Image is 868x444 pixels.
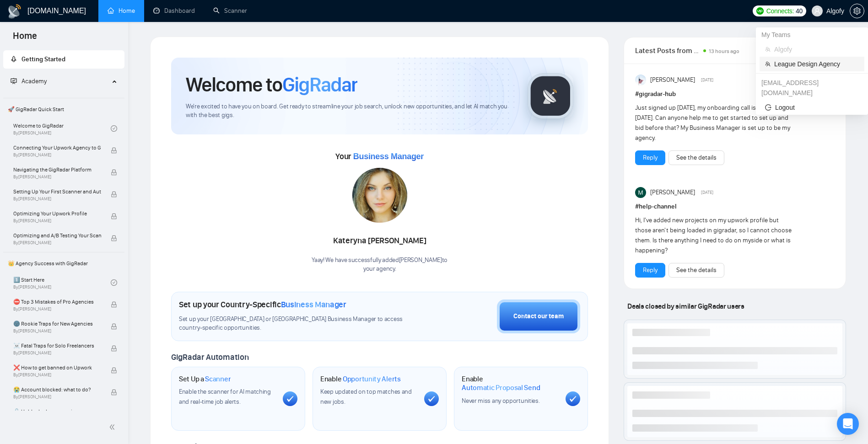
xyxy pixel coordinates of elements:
span: Latest Posts from the GigRadar Community [635,45,700,56]
a: See the details [676,265,717,275]
img: Milan Stojanovic [635,187,646,198]
span: Setting Up Your First Scanner and Auto-Bidder [13,187,101,196]
span: By [PERSON_NAME] [13,394,101,400]
span: setting [850,7,864,15]
span: By [PERSON_NAME] [13,152,101,158]
a: Reply [643,265,658,275]
span: rocket [11,56,17,62]
span: Optimizing Your Upwork Profile [13,209,101,218]
span: lock [111,367,117,374]
div: Just signed up [DATE], my onboarding call is not till [DATE]. Can anyone help me to get started t... [635,103,795,143]
span: Automatic Proposal Send [462,383,540,392]
p: your agency . [312,265,447,273]
span: Navigating the GigRadar Platform [13,165,101,174]
button: See the details [669,150,724,165]
button: Reply [635,150,665,165]
span: 🚀 GigRadar Quick Start [4,100,124,118]
span: team [765,61,771,67]
span: check-circle [111,279,117,286]
span: lock [111,169,117,176]
span: Home [5,29,44,48]
li: Getting Started [3,50,124,69]
div: Open Intercom Messenger [837,413,859,435]
span: Deals closed by similar GigRadar users [624,298,748,314]
span: lock [111,345,117,352]
button: Reply [635,263,665,278]
h1: Set Up a [179,374,231,384]
span: 🔓 Unblocked cases: review [13,407,101,416]
span: lock [111,301,117,308]
span: ☠️ Fatal Traps for Solo Freelancers [13,341,101,350]
span: lock [111,191,117,198]
h1: Enable [462,374,558,392]
span: lock [111,323,117,330]
span: Keep updated on top matches and new jobs. [320,388,412,406]
span: Your [335,151,424,161]
h1: Enable [320,374,401,384]
span: 13 hours ago [709,48,739,54]
h1: Welcome to [186,72,357,97]
img: Anisuzzaman Khan [635,75,646,86]
span: Business Manager [281,300,346,310]
span: lock [111,389,117,396]
span: Connecting Your Upwork Agency to GigRadar [13,143,101,152]
span: Algofy [774,44,859,54]
a: searchScanner [213,7,247,15]
span: [PERSON_NAME] [650,187,695,198]
span: Getting Started [22,55,65,63]
span: Academy [22,77,47,85]
span: By [PERSON_NAME] [13,328,101,334]
span: By [PERSON_NAME] [13,174,101,180]
div: Hi, I've added new projects on my upwork profile but those aren't being loaded in gigradar, so I ... [635,215,795,256]
div: Yaay! We have successfully added [PERSON_NAME] to [312,256,447,273]
span: ❌ How to get banned on Upwork [13,363,101,372]
a: dashboardDashboard [153,7,195,15]
h1: # help-channel [635,202,835,212]
span: Optimizing and A/B Testing Your Scanner for Better Results [13,231,101,240]
span: team [765,47,771,52]
span: Never miss any opportunities. [462,397,539,405]
span: We're excited to have you on board. Get ready to streamline your job search, unlock new opportuni... [186,102,513,120]
span: Set up your [GEOGRAPHIC_DATA] or [GEOGRAPHIC_DATA] Business Manager to access country-specific op... [179,315,420,332]
span: double-left [109,423,118,432]
a: 1️⃣ Start HereBy[PERSON_NAME] [13,273,111,293]
span: Scanner [205,374,231,384]
a: Welcome to GigRadarBy[PERSON_NAME] [13,118,111,139]
img: gigradar-logo.png [528,73,573,119]
span: GigRadar Automation [171,352,248,362]
a: setting [850,7,864,15]
span: Logout [765,102,859,112]
span: League Design Agency [774,59,859,69]
img: logo [7,4,22,19]
a: Reply [643,153,658,163]
div: Kateryna [PERSON_NAME] [312,233,447,249]
span: lock [111,235,117,241]
a: See the details [676,153,717,163]
span: ⛔ Top 3 Mistakes of Pro Agencies [13,297,101,306]
div: My Teams [756,27,868,42]
span: By [PERSON_NAME] [13,196,101,202]
span: fund-projection-screen [11,78,17,84]
button: setting [850,4,864,18]
span: By [PERSON_NAME] [13,218,101,224]
h1: # gigradar-hub [635,89,835,99]
span: By [PERSON_NAME] [13,372,101,378]
span: Connects: [766,6,794,16]
span: [PERSON_NAME] [650,75,695,85]
img: upwork-logo.png [756,7,764,15]
span: GigRadar [282,72,357,97]
span: Enable the scanner for AI matching and real-time job alerts. [179,388,271,406]
span: By [PERSON_NAME] [13,306,101,312]
a: homeHome [108,7,135,15]
span: 😭 Account blocked: what to do? [13,385,101,394]
span: 40 [796,6,803,16]
span: lock [111,147,117,154]
div: Contact our team [513,311,564,321]
span: lock [111,213,117,219]
span: [DATE] [701,76,713,84]
h1: Set up your Country-Specific [179,300,346,310]
span: Opportunity Alerts [343,374,401,384]
button: Contact our team [497,300,580,333]
span: user [814,8,820,14]
div: fariz.apriyanto@gigradar.io [756,75,868,100]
